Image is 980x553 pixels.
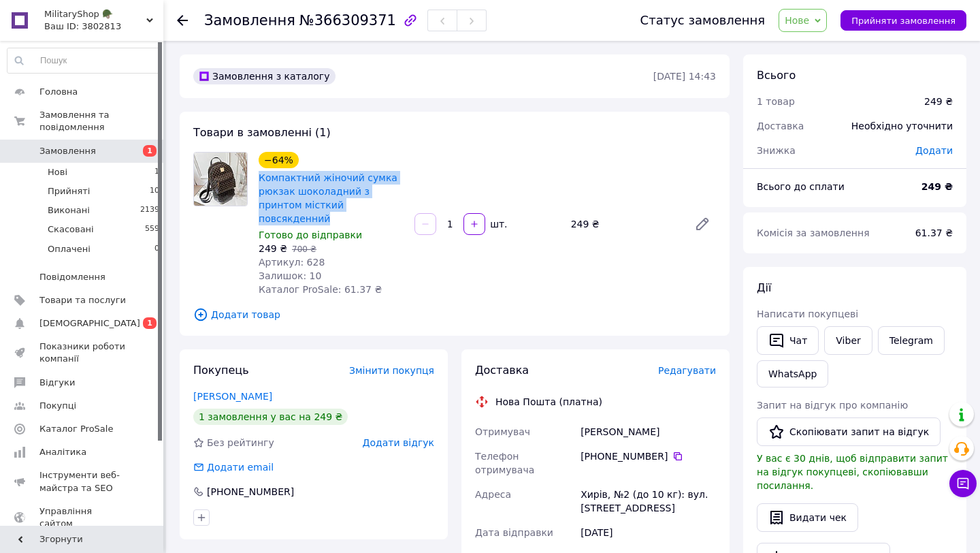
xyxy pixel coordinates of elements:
span: Без рейтингу [207,437,274,448]
span: Отримувач [475,426,530,437]
span: Товари та послуги [39,294,126,306]
div: Нова Пошта (платна) [492,395,606,409]
span: Аналітика [39,446,86,458]
span: Дата відправки [475,527,553,538]
span: Редагувати [658,365,716,376]
span: Готово до відправки [259,230,362,240]
div: шт. [487,217,508,231]
b: 249 ₴ [921,181,953,192]
span: 10 [150,185,159,197]
span: Інструменти веб-майстра та SEO [39,469,126,494]
div: Хирів, №2 (до 10 кг): вул. [STREET_ADDRESS] [578,482,719,520]
span: Замовлення [39,145,96,157]
span: 559 [145,223,159,236]
span: У вас є 30 днів, щоб відправити запит на відгук покупцеві, скопіювавши посилання. [757,453,948,491]
span: Всього до сплати [757,181,845,192]
div: 249 ₴ [566,215,683,234]
div: Статус замовлення [640,14,766,27]
span: Повідомлення [39,271,105,283]
span: Доставка [475,364,529,377]
span: Адреса [475,489,511,500]
span: 1 товар [757,96,795,107]
div: Додати email [192,460,275,474]
div: [DATE] [578,520,719,545]
div: Ваш ID: 3802813 [44,20,163,33]
span: Головна [39,86,78,98]
div: [PHONE_NUMBER] [581,449,716,463]
a: WhatsApp [757,360,828,388]
span: Замовлення та повідомлення [39,109,163,133]
div: [PERSON_NAME] [578,420,719,444]
span: Залишок: 10 [259,270,321,281]
span: Артикул: 628 [259,257,325,268]
span: 700 ₴ [292,244,316,254]
input: Пошук [7,48,160,73]
span: Додати товар [193,307,716,322]
span: 61.37 ₴ [915,227,953,238]
span: 2139 [140,204,159,217]
div: Додати email [206,460,275,474]
button: Прийняти замовлення [840,10,966,31]
span: Додати відгук [363,437,434,448]
span: Виконані [48,204,90,217]
span: Нове [785,15,809,26]
span: Знижка [757,145,796,156]
span: Покупці [39,400,76,412]
a: Редагувати [689,210,716,238]
span: Комісія за замовлення [757,227,870,238]
span: Управління сайтом [39,505,126,530]
span: 1 [143,317,157,329]
span: Телефон отримувача [475,451,534,475]
span: Прийняті [48,185,90,197]
div: 249 ₴ [924,95,953,108]
span: Скасовані [48,223,94,236]
span: Каталог ProSale [39,423,113,435]
button: Скопіювати запит на відгук [757,417,941,446]
span: Відгуки [39,377,75,389]
span: Оплачені [48,243,91,255]
button: Чат [757,326,819,355]
span: Запит на відгук про компанію [757,400,908,411]
span: 1 [143,145,157,157]
div: −64% [259,152,299,168]
a: Telegram [878,326,945,355]
span: 1 [154,166,159,178]
div: [PHONE_NUMBER] [206,485,295,499]
time: [DATE] 14:43 [653,71,716,82]
span: Змінити покупця [349,365,434,376]
span: Написати покупцеві [757,309,858,319]
span: Нові [48,166,67,178]
span: MilitaryShop 🪖 [44,8,146,20]
span: Дії [757,281,771,294]
span: Каталог ProSale: 61.37 ₴ [259,284,382,295]
span: Показники роботи компанії [39,341,126,365]
div: Замовлення з каталогу [193,68,336,84]
div: Необхідно уточнити [843,111,961,141]
span: Товари в замовленні (1) [193,126,331,139]
span: Всього [757,69,796,82]
button: Видати чек [757,503,858,532]
a: Viber [824,326,872,355]
span: 249 ₴ [259,243,287,254]
span: Покупець [193,364,249,377]
img: Компактний жіночий сумка рюкзак шоколадний з принтом місткий повсякденний [194,153,247,206]
span: 0 [154,243,159,255]
div: Повернутися назад [177,14,188,27]
span: Прийняти замовлення [851,16,955,26]
button: Чат з покупцем [949,470,977,497]
span: Замовлення [204,12,295,29]
div: 1 замовлення у вас на 249 ₴ [193,409,348,425]
span: Доставка [757,121,804,131]
span: [DEMOGRAPHIC_DATA] [39,317,140,330]
span: Додати [915,145,953,156]
span: №366309371 [299,12,396,29]
a: Компактний жіночий сумка рюкзак шоколадний з принтом місткий повсякденний [259,172,397,224]
a: [PERSON_NAME] [193,391,272,402]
